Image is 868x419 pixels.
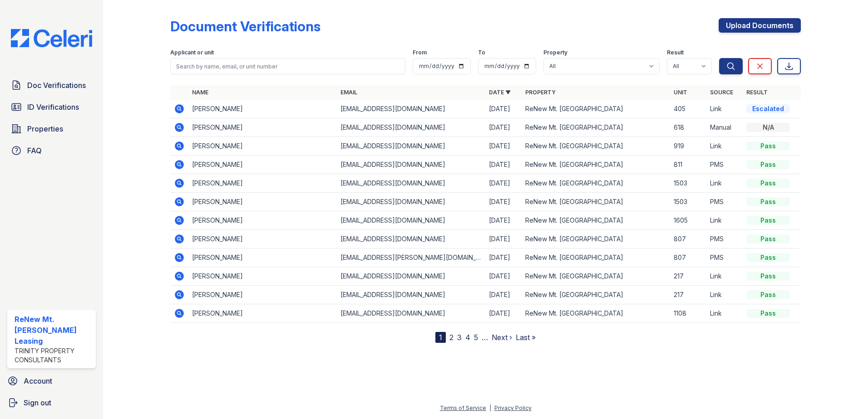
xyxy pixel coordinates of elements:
[746,197,790,206] div: Pass
[485,174,522,193] td: [DATE]
[4,372,99,390] a: Account
[478,49,485,56] label: To
[337,267,485,286] td: [EMAIL_ADDRESS][DOMAIN_NAME]
[337,156,485,174] td: [EMAIL_ADDRESS][DOMAIN_NAME]
[188,100,337,118] td: [PERSON_NAME]
[15,314,92,346] div: ReNew Mt. [PERSON_NAME] Leasing
[522,193,670,211] td: ReNew Mt. [GEOGRAPHIC_DATA]
[188,286,337,304] td: [PERSON_NAME]
[670,230,706,248] td: 807
[516,333,536,342] a: Last »
[27,102,79,112] span: ID Verifications
[746,253,790,262] div: Pass
[340,89,357,96] a: Email
[435,332,446,343] div: 1
[457,333,462,342] a: 3
[492,333,512,342] a: Next ›
[170,18,321,34] div: Document Verifications
[746,272,790,281] div: Pass
[337,304,485,323] td: [EMAIL_ADDRESS][DOMAIN_NAME]
[485,100,522,118] td: [DATE]
[170,58,405,74] input: Search by name, email, or unit number
[27,123,63,134] span: Properties
[706,248,743,267] td: PMS
[7,98,96,116] a: ID Verifications
[24,375,52,386] span: Account
[4,394,99,412] a: Sign out
[710,89,733,96] a: Source
[670,174,706,193] td: 1503
[27,145,42,156] span: FAQ
[670,211,706,230] td: 1605
[670,267,706,286] td: 217
[485,230,522,248] td: [DATE]
[188,174,337,193] td: [PERSON_NAME]
[706,211,743,230] td: Link
[522,230,670,248] td: ReNew Mt. [GEOGRAPHIC_DATA]
[27,80,86,91] span: Doc Verifications
[670,193,706,211] td: 1503
[15,346,92,365] div: Trinity Property Consultants
[522,174,670,193] td: ReNew Mt. [GEOGRAPHIC_DATA]
[670,156,706,174] td: 811
[706,137,743,156] td: Link
[746,89,768,96] a: Result
[670,137,706,156] td: 919
[522,286,670,304] td: ReNew Mt. [GEOGRAPHIC_DATA]
[413,49,427,56] label: From
[522,248,670,267] td: ReNew Mt. [GEOGRAPHIC_DATA]
[489,89,511,96] a: Date ▼
[188,156,337,174] td: [PERSON_NAME]
[746,141,790,151] div: Pass
[670,248,706,267] td: 807
[337,100,485,118] td: [EMAIL_ADDRESS][DOMAIN_NAME]
[746,290,790,299] div: Pass
[337,211,485,230] td: [EMAIL_ADDRESS][DOMAIN_NAME]
[746,216,790,225] div: Pass
[7,76,96,94] a: Doc Verifications
[485,137,522,156] td: [DATE]
[485,118,522,137] td: [DATE]
[522,211,670,230] td: ReNew Mt. [GEOGRAPHIC_DATA]
[522,137,670,156] td: ReNew Mt. [GEOGRAPHIC_DATA]
[706,156,743,174] td: PMS
[522,118,670,137] td: ReNew Mt. [GEOGRAPHIC_DATA]
[474,333,478,342] a: 5
[337,286,485,304] td: [EMAIL_ADDRESS][DOMAIN_NAME]
[674,89,687,96] a: Unit
[485,193,522,211] td: [DATE]
[522,100,670,118] td: ReNew Mt. [GEOGRAPHIC_DATA]
[525,89,556,96] a: Property
[706,230,743,248] td: PMS
[670,118,706,137] td: 618
[485,248,522,267] td: [DATE]
[485,286,522,304] td: [DATE]
[522,156,670,174] td: ReNew Mt. [GEOGRAPHIC_DATA]
[485,211,522,230] td: [DATE]
[449,333,454,342] a: 2
[746,104,790,113] div: Escalated
[337,193,485,211] td: [EMAIL_ADDRESS][DOMAIN_NAME]
[522,267,670,286] td: ReNew Mt. [GEOGRAPHIC_DATA]
[719,18,801,33] a: Upload Documents
[337,248,485,267] td: [EMAIL_ADDRESS][PERSON_NAME][DOMAIN_NAME]
[746,309,790,318] div: Pass
[188,248,337,267] td: [PERSON_NAME]
[4,29,99,47] img: CE_Logo_Blue-a8612792a0a2168367f1c8372b55b34899dd931a85d93a1a3d3e32e68fde9ad4.png
[494,404,532,411] a: Privacy Policy
[485,267,522,286] td: [DATE]
[670,304,706,323] td: 1108
[465,333,470,342] a: 4
[706,174,743,193] td: Link
[670,100,706,118] td: 405
[746,234,790,244] div: Pass
[522,304,670,323] td: ReNew Mt. [GEOGRAPHIC_DATA]
[746,160,790,169] div: Pass
[188,304,337,323] td: [PERSON_NAME]
[706,267,743,286] td: Link
[706,100,743,118] td: Link
[188,137,337,156] td: [PERSON_NAME]
[170,49,214,56] label: Applicant or unit
[485,304,522,323] td: [DATE]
